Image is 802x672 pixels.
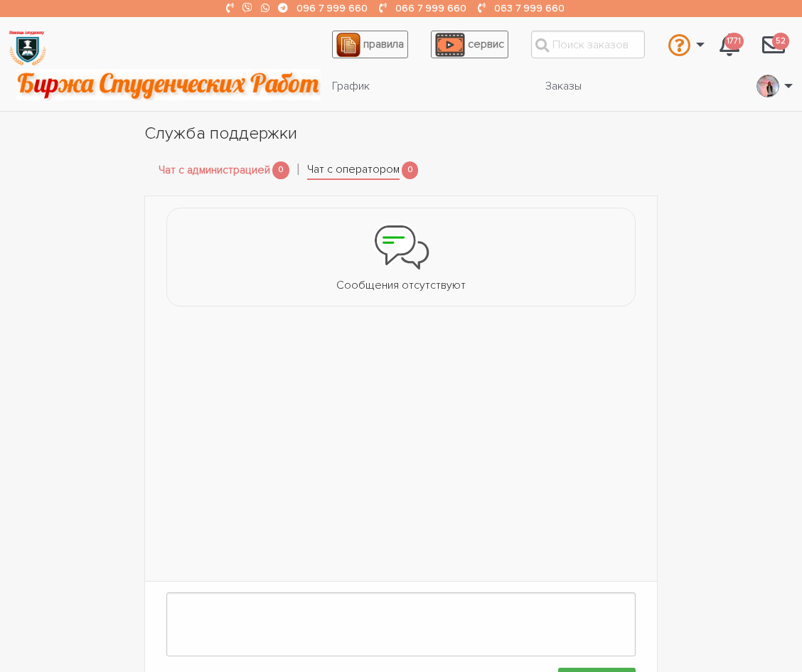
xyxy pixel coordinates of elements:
[159,161,270,180] a: Чат с администрацией
[757,75,779,97] img: 21106693_1610969138976220_7991483276620116088_n.jpg
[772,33,789,50] span: 52
[307,161,400,181] a: Чат с оператором
[16,69,321,101] img: motto-2ce64da2796df845c65ce8f9480b9c9d679903764b3ca6da4b6de107518df0fe.gif
[332,31,408,58] a: правила
[531,31,645,58] input: Поиск заказов
[166,208,636,307] li: Сообщения отсутствуют
[751,26,796,64] a: 52
[8,28,47,68] img: logo-135dea9cf721667cc4ddb0c1795e3ba8b7f362e3d0c04e2cc90b931989920324.png
[468,37,504,51] span: сервис
[296,2,368,14] a: 096 7 999 660
[534,73,593,100] a: Заказы
[321,73,381,100] a: График
[144,122,658,146] h1: Служба поддержки
[725,33,744,50] span: 1771
[363,37,404,51] span: правила
[494,2,565,14] a: 063 7 999 660
[395,2,466,14] a: 066 7 999 660
[336,33,360,57] img: agreement_icon-feca34a61ba7f3d1581b08bc946b2ec1ccb426f67415f344566775c155b7f62c.png
[431,31,508,58] a: сервис
[402,161,419,179] span: 0
[435,33,465,57] img: play_icon-49f7f135c9dc9a03216cfdbccbe1e3994649169d890fb554cedf0eac35a01ba8.png
[272,161,289,179] span: 0
[708,26,751,64] a: 1771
